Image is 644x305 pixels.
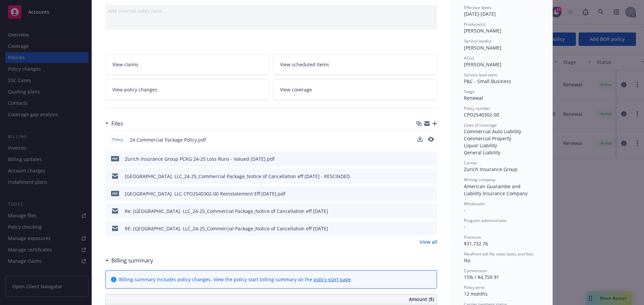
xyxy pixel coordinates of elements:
span: Carrier [464,160,477,166]
button: preview file [428,225,434,232]
span: [PERSON_NAME] [464,45,501,51]
span: Policy number [464,105,490,111]
div: Add internal notes here... [108,7,434,14]
div: [GEOGRAPHIC_DATA]. LLC CPO2540302-00 Reinstatement Eff [DATE].pdf [125,190,285,197]
span: View scheduled items [280,61,329,68]
span: View policy changes [112,86,157,93]
span: American Guarantee and Liability Insurance Company [464,183,528,197]
div: General Liability [464,149,539,156]
button: preview file [428,173,434,180]
div: RE: [GEOGRAPHIC_DATA]. LLC_24-25_Commercial Package_Notice of Cancellation eff [DATE] [125,225,328,232]
div: Zurich Insurance Group PCKG 24-25 Loss Runs - Valued [DATE].pdf [125,155,275,162]
span: Wholesaler [464,201,485,207]
a: policy start page [314,276,351,283]
div: Commercial Auto Liability [464,128,539,135]
span: [PERSON_NAME] [464,27,501,34]
button: download file [418,155,423,162]
div: [GEOGRAPHIC_DATA]. LLC_24-25_Commercial Package_Notice of Cancellation eff [DATE] - RESCINDED [125,173,350,180]
div: Commercial Property [464,135,539,142]
span: CPO2540302-00 [464,111,499,118]
div: Re: [GEOGRAPHIC_DATA]. LLC_24-25_Commercial Package_Notice of Cancellation eff [DATE] [125,208,328,215]
span: Newfront will file state taxes and fees [464,251,534,257]
span: Program administrator [464,218,507,223]
span: Writing company [464,177,495,182]
span: No [464,257,470,263]
span: Premium [464,234,481,240]
span: 12 months [464,291,488,297]
span: View coverage [280,86,312,93]
span: Zurich Insurance Group [464,166,518,172]
span: Policy [111,137,124,143]
div: Billing summary [105,256,153,265]
button: download file [417,136,423,143]
span: View claims [112,61,139,68]
h3: Billing summary [111,256,153,265]
span: Renewal [464,95,483,101]
button: download file [418,173,423,180]
span: 24 Commercial Package Policy.pdf [130,136,206,143]
button: download file [418,225,423,232]
span: pdf [111,156,119,161]
span: 15% / $4,759.91 [464,274,499,280]
span: Lines of coverage [464,122,497,128]
span: Service lead(s) [464,38,491,44]
span: Commission [464,268,487,274]
span: Producer(s) [464,21,486,27]
a: View policy changes [105,79,269,100]
div: [DATE] - [DATE] [464,5,539,17]
span: Effective dates [464,5,491,10]
span: [PERSON_NAME] [464,61,501,68]
button: download file [418,208,423,215]
a: View scheduled items [273,54,437,75]
div: Billing summary includes policy changes. View the policy start billing summary on the . [119,276,352,283]
button: download file [417,136,423,142]
button: preview file [428,137,434,142]
span: Amount ($) [409,296,434,303]
span: P&C - Small Business [464,78,511,84]
span: - [464,224,466,230]
span: AC(s) [464,55,474,61]
button: preview file [428,190,434,197]
button: preview file [428,208,434,215]
span: $31,732.76 [464,240,488,247]
button: preview file [428,136,434,143]
a: View all [420,238,437,245]
button: preview file [428,155,434,162]
span: Policy term [464,285,485,290]
span: Service lead team [464,72,497,78]
button: download file [418,190,423,197]
div: Liquor Liability [464,142,539,149]
span: pdf [111,191,119,196]
h3: Files [111,119,123,128]
a: View coverage [273,79,437,100]
a: View claims [105,54,269,75]
span: - [464,207,466,213]
div: Files [105,119,123,128]
span: Stage [464,89,475,94]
